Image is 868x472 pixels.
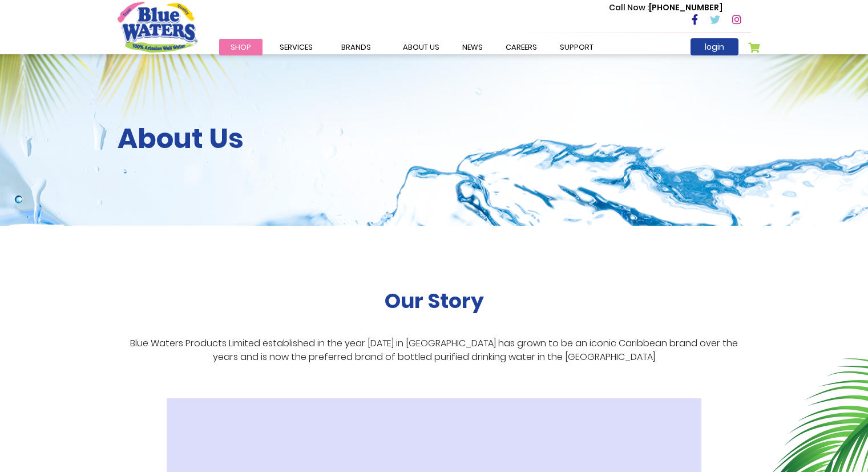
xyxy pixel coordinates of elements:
h2: About Us [118,122,751,155]
span: Services [280,42,313,53]
span: Shop [231,42,251,53]
span: Call Now : [609,2,649,13]
p: [PHONE_NUMBER] [609,2,722,14]
h2: Our Story [385,289,484,313]
a: store logo [118,2,197,52]
a: login [691,38,738,55]
a: support [548,39,605,55]
a: careers [494,39,548,55]
p: Blue Waters Products Limited established in the year [DATE] in [GEOGRAPHIC_DATA] has grown to be ... [118,337,751,364]
a: News [451,39,494,55]
span: Brands [341,42,371,53]
a: about us [391,39,451,55]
